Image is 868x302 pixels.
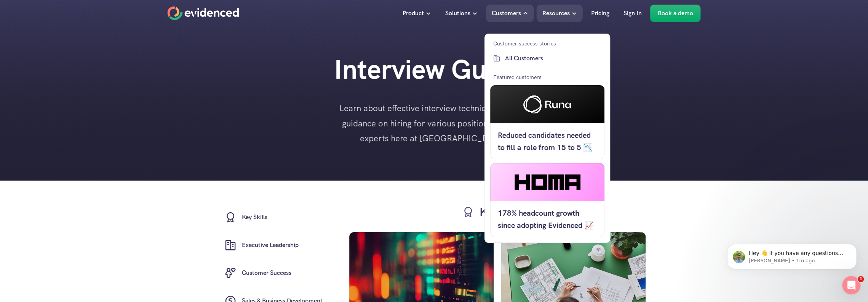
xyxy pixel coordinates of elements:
p: Book a demo [658,8,693,18]
a: Key Skills [217,203,328,231]
p: Customer success stories [493,39,556,48]
iframe: Intercom notifications message [716,228,868,281]
h5: Reduced candidates needed to fill a role from 15 to 5 📉 [498,129,597,153]
h3: Key Skills [480,203,534,221]
p: Sign In [623,8,642,18]
p: Resources [542,8,570,18]
a: 178% headcount growth since adopting Evidenced 📈 [490,163,604,237]
a: Reduced candidates needed to fill a role from 15 to 5 📉 [490,85,604,159]
span: 1 [858,276,864,282]
p: Learn about effective interview techniques and get guidance on hiring for various positions from ... [339,101,529,146]
a: Pricing [585,5,615,22]
p: Customers [492,8,521,18]
p: Pricing [591,8,609,18]
h6: Key Skills [242,212,267,222]
a: Executive Leadership [217,231,328,259]
h6: Customer Success [242,268,291,278]
a: Home [168,6,239,20]
p: Product [403,8,424,18]
p: All Customers [505,53,603,63]
h6: Executive Leadership [242,240,299,250]
a: All Customers [490,52,604,65]
h5: 178% headcount growth since adopting Evidenced 📈 [498,207,597,231]
a: Book a demo [650,5,701,22]
a: Customer Success [217,259,328,287]
p: Featured customers [493,73,542,81]
h1: Interview Guides [282,53,587,86]
iframe: Intercom live chat [842,276,860,294]
p: Solutions [445,8,470,18]
a: Sign In [618,5,647,22]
